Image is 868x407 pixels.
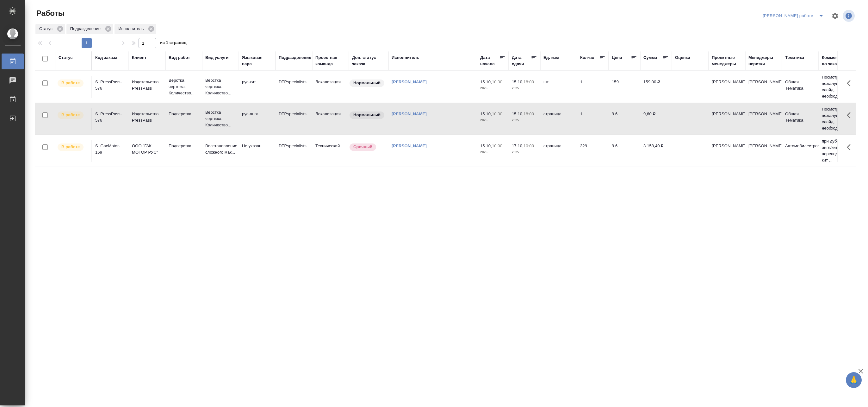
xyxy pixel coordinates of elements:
[540,108,577,130] td: страница
[95,54,117,61] div: Код заказа
[70,26,103,32] p: Подразделение
[312,76,349,98] td: Локализация
[61,112,80,118] p: В работе
[846,372,862,388] button: 🙏
[132,143,162,156] p: ООО "ГАК МОТОР РУС"
[822,74,852,99] p: Посмотрите пожалуйста слайд, необходи...
[843,10,856,22] span: Посмотреть информацию
[748,143,779,149] p: [PERSON_NAME]
[748,79,779,85] p: [PERSON_NAME]
[239,76,276,98] td: рус-кит
[748,111,779,117] p: [PERSON_NAME]
[675,54,690,61] div: Оценка
[761,11,828,21] div: split button
[643,54,657,61] div: Сумма
[169,111,199,117] p: Подверстка
[276,108,312,130] td: DTPspecialists
[392,111,427,116] a: [PERSON_NAME]
[612,54,622,61] div: Цена
[577,76,609,98] td: 1
[843,140,858,155] button: Здесь прячутся важные кнопки
[205,54,229,61] div: Вид услуги
[640,140,672,162] td: 3 158,40 ₽
[353,80,381,86] p: Нормальный
[640,76,672,98] td: 159,00 ₽
[480,79,492,84] p: 15.10,
[315,54,346,67] div: Проектная команда
[61,80,80,86] p: В работе
[480,111,492,116] p: 15.10,
[132,54,146,61] div: Клиент
[709,76,745,98] td: [PERSON_NAME]
[352,54,385,67] div: Доп. статус заказа
[239,108,276,130] td: рус-англ
[95,111,126,124] div: S_PressPass-576
[115,24,156,34] div: Исполнитель
[512,79,524,84] p: 15.10,
[709,108,745,130] td: [PERSON_NAME]
[822,54,852,67] div: Комментарии по заказу
[132,111,162,124] p: Издательство PressPass
[35,8,65,18] span: Работы
[492,79,502,84] p: 10:30
[828,8,843,23] span: Настроить таблицу
[712,54,742,67] div: Проектные менеджеры
[848,373,859,387] span: 🙏
[843,76,858,91] button: Здесь прячутся важные кнопки
[279,54,311,61] div: Подразделение
[353,112,381,118] p: Нормальный
[312,140,349,162] td: Технический
[543,54,559,61] div: Ед. изм
[480,149,505,156] p: 2025
[492,111,502,116] p: 10:30
[95,79,126,92] div: S_PressPass-576
[480,54,499,67] div: Дата начала
[524,111,534,116] p: 18:00
[118,26,146,32] p: Исполнитель
[540,140,577,162] td: страница
[57,79,88,87] div: Исполнитель выполняет работу
[61,144,80,150] p: В работе
[169,143,199,149] p: Подверстка
[609,76,640,98] td: 159
[609,140,640,162] td: 9.6
[392,79,427,84] a: [PERSON_NAME]
[577,108,609,130] td: 1
[276,76,312,98] td: DTPspecialists
[57,143,88,151] div: Исполнитель выполняет работу
[709,140,745,162] td: [PERSON_NAME]
[512,85,537,92] p: 2025
[353,144,372,150] p: Срочный
[577,140,609,162] td: 329
[822,138,852,163] p: при дубляже англ/кит переводим с кит ...
[66,24,113,34] div: Подразделение
[748,54,779,67] div: Менеджеры верстки
[480,85,505,92] p: 2025
[57,111,88,119] div: Исполнитель выполняет работу
[35,24,65,34] div: Статус
[843,108,858,123] button: Здесь прячутся важные кнопки
[392,143,427,148] a: [PERSON_NAME]
[512,143,524,148] p: 17.10,
[169,54,190,61] div: Вид работ
[205,109,236,128] p: Верстка чертежа. Количество...
[242,54,272,67] div: Языковая пара
[524,79,534,84] p: 18:00
[785,143,815,149] p: Автомобилестроение
[169,77,199,96] p: Верстка чертежа. Количество...
[132,79,162,92] p: Издательство PressPass
[512,111,524,116] p: 15.10,
[524,143,534,148] p: 10:00
[95,143,126,156] div: S_GacMotor-169
[312,108,349,130] td: Локализация
[480,117,505,124] p: 2025
[609,108,640,130] td: 9.6
[480,143,492,148] p: 15.10,
[785,111,815,124] p: Общая Тематика
[492,143,502,148] p: 10:00
[580,54,594,61] div: Кол-во
[39,26,55,32] p: Статус
[540,76,577,98] td: шт
[239,140,276,162] td: Не указан
[160,39,187,48] span: из 1 страниц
